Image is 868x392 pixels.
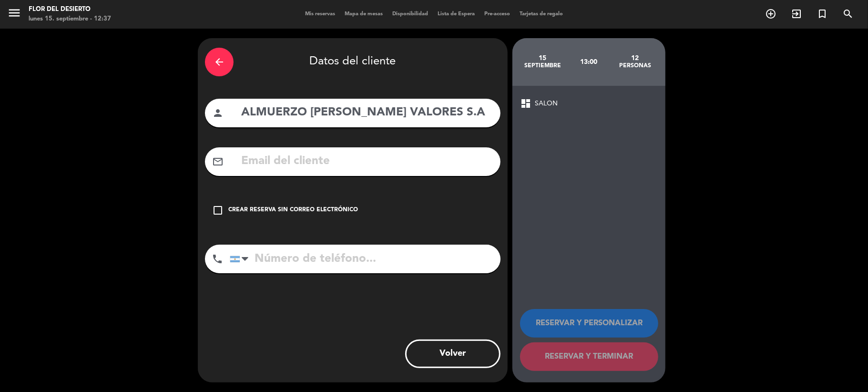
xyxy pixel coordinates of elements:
div: septiembre [520,62,566,70]
input: Número de teléfono... [230,245,500,273]
div: 15 [520,54,566,62]
i: add_circle_outline [765,8,776,20]
span: Mapa de mesas [340,11,388,17]
i: check_box_outline_blank [212,205,224,216]
div: 12 [612,54,658,62]
span: Mis reservas [300,11,340,17]
span: Lista de Espera [433,11,480,17]
div: personas [612,62,658,70]
div: Argentina: +54 [230,245,252,273]
div: Crear reserva sin correo electrónico [228,206,358,215]
button: menu [7,6,21,23]
i: search [842,8,854,20]
button: Volver [405,340,500,368]
i: turned_in_not [817,8,828,20]
i: menu [7,6,21,20]
span: dashboard [520,98,531,109]
button: RESERVAR Y PERSONALIZAR [520,309,658,338]
span: Pre-acceso [480,11,515,17]
i: person [212,107,224,119]
div: 13:00 [566,45,612,79]
i: arrow_back [214,56,225,68]
input: Nombre del cliente [240,103,493,123]
i: phone [212,253,223,265]
span: SALON [535,98,558,109]
i: exit_to_app [791,8,802,20]
div: Datos del cliente [205,45,500,79]
span: Disponibilidad [388,11,433,17]
i: mail_outline [212,156,224,167]
div: FLOR DEL DESIERTO [29,5,111,14]
button: RESERVAR Y TERMINAR [520,342,658,371]
input: Email del cliente [240,152,493,171]
span: Tarjetas de regalo [515,11,568,17]
div: lunes 15. septiembre - 12:37 [29,14,111,24]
